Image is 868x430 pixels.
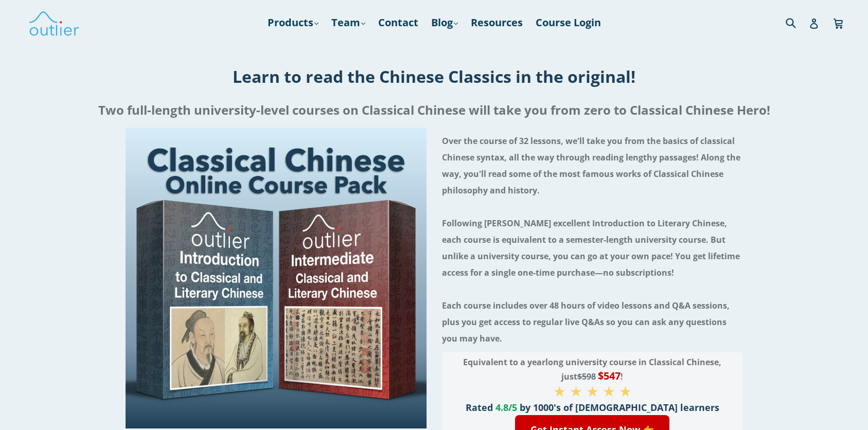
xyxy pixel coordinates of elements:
span: ★ ★ ★ ★ ★ [553,381,632,401]
a: Products [262,13,324,32]
img: Outlier Linguistics [28,8,80,38]
span: by 1000's of [DEMOGRAPHIC_DATA] learners [520,401,719,414]
h4: Over the course of 32 lessons, we'll take you from the basics of classical Chinese syntax, all th... [442,133,743,347]
input: Search [783,12,811,33]
h1: Learn to read the Chinese Classics in the original! [8,65,860,87]
a: Course Login [530,13,606,32]
s: $598 [577,371,596,382]
span: Rated [466,401,493,414]
a: Resources [466,13,528,32]
a: Team [326,13,370,32]
span: Equivalent to a yearlong university course in Classical Chinese, just ! [463,356,721,382]
a: Blog [426,13,463,32]
span: $547 [598,369,621,383]
a: Contact [373,13,423,32]
span: 4.8/5 [495,401,517,414]
h2: Two full-length university-level courses on Classical Chinese will take you from zero to Classica... [8,98,860,122]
